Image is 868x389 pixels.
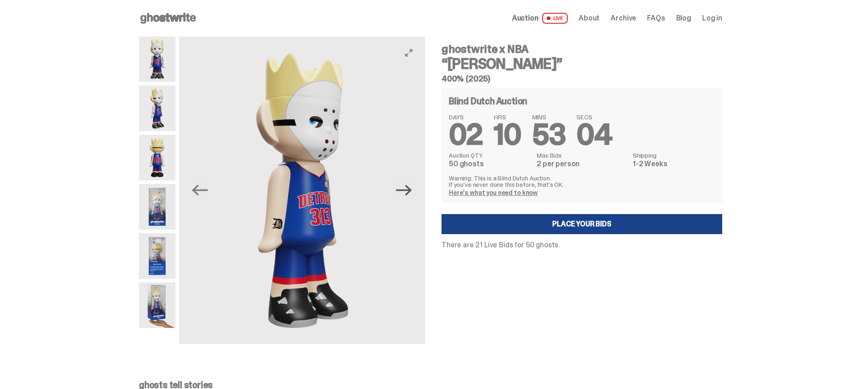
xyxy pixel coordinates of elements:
span: 10 [494,116,521,154]
dd: 2 per person [537,160,627,168]
a: Blog [676,15,691,22]
img: Copy%20of%20Eminem_NBA_400_3.png [179,36,425,344]
img: Copy%20of%20Eminem_NBA_400_6.png [139,135,175,180]
h3: “[PERSON_NAME]” [442,56,722,71]
h4: Blind Dutch Auction [449,97,527,106]
span: DAYS [449,114,483,120]
span: MINS [532,114,566,120]
dt: Max Bids [537,152,627,159]
span: SECS [576,114,612,120]
button: View full-screen [403,47,414,58]
a: FAQs [647,15,665,22]
button: Previous [190,180,210,200]
span: HRS [494,114,521,120]
button: Next [394,180,414,200]
dt: Shipping [633,152,715,159]
p: There are 21 Live Bids for 50 ghosts. [442,241,722,249]
a: About [579,15,600,22]
a: Log in [702,15,722,22]
h4: ghostwrite x NBA [442,44,722,55]
span: 53 [532,116,566,154]
img: Eminem_NBA_400_13.png [139,233,175,279]
a: Place your Bids [442,214,722,234]
dt: Auction QTY [449,152,531,159]
img: Eminem_NBA_400_12.png [139,184,175,230]
h5: 400% (2025) [442,75,722,83]
img: Copy%20of%20Eminem_NBA_400_3.png [139,86,175,131]
img: Copy%20of%20Eminem_NBA_400_1.png [139,36,175,82]
p: Warning: This is a Blind Dutch Auction. If you’ve never done this before, that’s OK. [449,175,715,188]
a: Here's what you need to know [449,189,538,197]
dd: 50 ghosts [449,160,531,168]
span: LIVE [542,13,568,24]
img: eminem%20scale.png [139,282,175,328]
a: Archive [611,15,636,22]
span: 02 [449,116,483,154]
dd: 1-2 Weeks [633,160,715,168]
span: 04 [576,116,612,154]
span: Auction [512,15,539,22]
a: Auction LIVE [512,13,568,24]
